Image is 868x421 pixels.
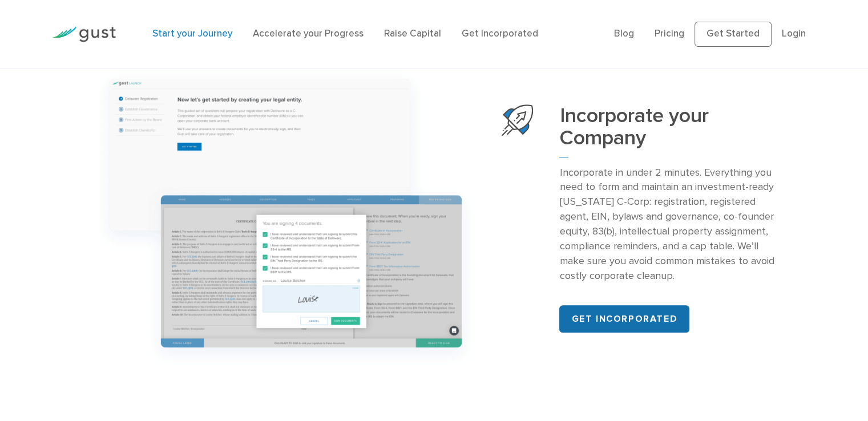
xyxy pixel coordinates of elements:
[384,28,441,39] a: Raise Capital
[87,62,485,375] img: Group 1167
[559,104,781,157] h3: Incorporate your Company
[655,28,684,39] a: Pricing
[253,28,364,39] a: Accelerate your Progress
[152,28,232,39] a: Start your Journey
[559,165,781,284] p: Incorporate in under 2 minutes. Everything you need to form and maintain an investment-ready [US_...
[559,305,689,333] a: Get incorporated
[782,28,806,39] a: Login
[52,27,116,42] img: Gust Logo
[502,104,533,136] img: Start Your Company
[462,28,538,39] a: Get Incorporated
[614,28,634,39] a: Blog
[695,22,772,47] a: Get Started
